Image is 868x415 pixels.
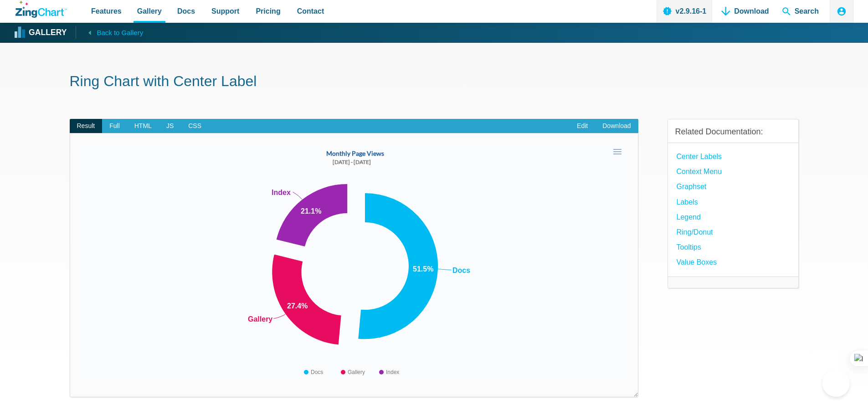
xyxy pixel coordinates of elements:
[595,119,638,133] a: Download
[822,369,850,397] iframe: Toggle Customer Support
[70,119,103,133] span: Result
[677,226,713,238] a: Ring/Donut
[70,72,799,92] h1: Ring Chart with Center Label
[15,1,67,18] a: ZingChart Logo. Click to return to the homepage
[91,5,122,17] span: Features
[102,119,127,133] span: Full
[159,119,181,133] span: JS
[677,150,722,163] a: Center Labels
[677,241,701,253] a: Tooltips
[15,26,67,40] a: Gallery
[97,27,143,39] span: Back to Gallery
[677,165,722,178] a: Context Menu
[211,5,239,17] span: Support
[677,180,707,193] a: Graphset
[29,29,67,37] strong: Gallery
[675,127,791,137] h3: Related Documentation:
[297,5,324,17] span: Contact
[137,5,162,17] span: Gallery
[76,26,143,39] a: Back to Gallery
[127,119,159,133] span: HTML
[677,211,701,223] a: Legend
[677,196,698,208] a: Labels
[256,5,280,17] span: Pricing
[181,119,209,133] span: CSS
[177,5,195,17] span: Docs
[677,256,717,268] a: Value Boxes
[570,119,595,133] a: Edit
